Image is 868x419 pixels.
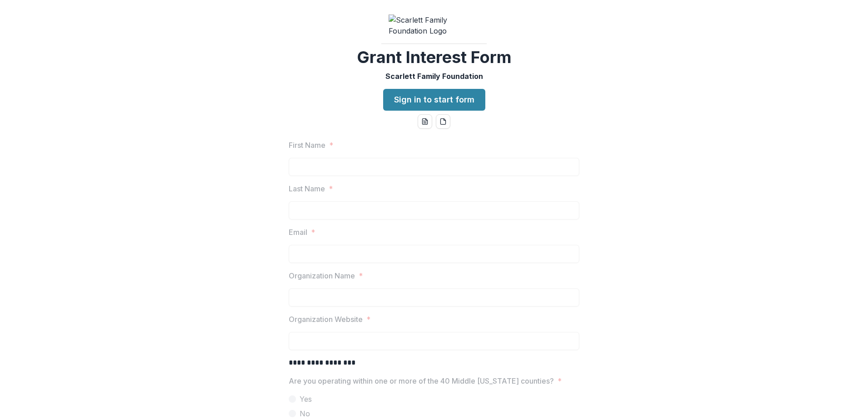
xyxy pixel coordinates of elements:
[289,227,307,238] p: Email
[357,48,512,67] h2: Grant Interest Form
[289,375,554,386] p: Are you operating within one or more of the 40 Middle [US_STATE] counties?
[383,89,485,111] a: Sign in to start form
[300,394,312,404] span: Yes
[389,15,479,36] img: Scarlett Family Foundation Logo
[289,183,325,194] p: Last Name
[385,71,483,82] p: Scarlett Family Foundation
[300,408,310,419] span: No
[289,270,355,281] p: Organization Name
[436,114,450,129] button: pdf-download
[418,114,432,129] button: word-download
[289,140,325,151] p: First Name
[289,314,363,325] p: Organization Website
